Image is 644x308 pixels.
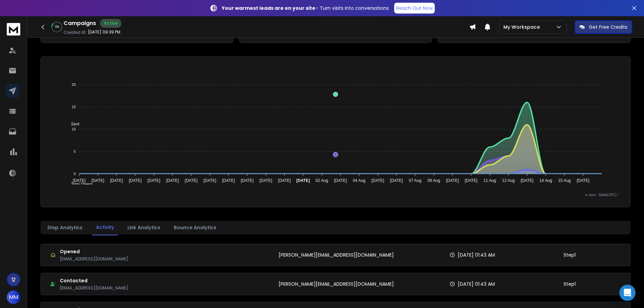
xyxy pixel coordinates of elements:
tspan: 10 [72,127,76,131]
tspan: [DATE] [129,178,142,183]
p: [EMAIL_ADDRESS][DOMAIN_NAME] [60,285,128,291]
p: [PERSON_NAME][EMAIL_ADDRESS][DOMAIN_NAME] [279,281,394,287]
p: Reach Out Now [396,5,433,11]
tspan: [DATE] [465,178,478,183]
tspan: [DATE] [166,178,179,183]
button: MM [7,290,20,304]
p: 13 % [55,25,59,29]
tspan: 02 Aug [315,178,328,183]
tspan: [DATE] [296,178,310,183]
img: logo [7,23,20,35]
tspan: [DATE] [521,178,533,183]
tspan: 07 Aug [409,178,421,183]
p: [DATE] 01:43 AM [458,252,495,258]
tspan: [DATE] [390,178,403,183]
tspan: 15 Aug [558,178,571,183]
p: Step 1 [564,252,576,258]
button: Step Analytics [43,220,87,235]
p: [DATE] 09:39 PM [88,29,120,35]
tspan: [DATE] [147,178,160,183]
div: Open Intercom Messenger [619,285,636,301]
p: [DATE] 01:43 AM [458,281,495,287]
tspan: [DATE] [577,178,590,183]
tspan: 12 Aug [502,178,515,183]
tspan: 0 [74,172,76,176]
tspan: [DATE] [446,178,459,183]
h1: Contacted [60,277,128,284]
tspan: 04 Aug [353,178,365,183]
tspan: [DATE] [372,178,384,183]
button: Link Analytics [123,220,164,235]
p: Get Free Credits [589,24,627,30]
tspan: 14 Aug [540,178,552,183]
tspan: [DATE] [204,178,216,183]
tspan: [DATE] [110,178,123,183]
tspan: 08 Aug [427,178,440,183]
tspan: 11 Aug [483,178,496,183]
tspan: [DATE] [259,178,272,183]
h1: Opened [60,248,128,255]
button: Activity [92,220,118,235]
tspan: [DATE] [278,178,291,183]
button: Bounce Analytics [170,220,220,235]
tspan: 20 [72,82,76,87]
p: [PERSON_NAME][EMAIL_ADDRESS][DOMAIN_NAME] [279,252,394,258]
tspan: [DATE] [334,178,347,183]
tspan: [DATE] [73,178,86,183]
strong: Your warmest leads are on your site [222,5,315,11]
tspan: 15 [72,105,76,109]
tspan: [DATE] [185,178,198,183]
p: My Workspace [503,24,543,30]
p: Created At: [64,30,87,35]
button: Get Free Credits [575,20,632,34]
a: Reach Out Now [394,3,435,14]
h1: Campaigns [64,19,96,27]
tspan: [DATE] [92,178,104,183]
tspan: [DATE] [222,178,235,183]
p: x-axis : Date(UTC) [52,192,619,197]
p: [EMAIL_ADDRESS][DOMAIN_NAME] [60,256,128,262]
tspan: 5 [74,149,76,153]
p: Step 1 [564,281,576,287]
tspan: [DATE] [241,178,254,183]
p: – Turn visits into conversations [222,5,389,11]
div: Active [100,19,121,28]
span: Total Opens [66,182,93,187]
span: Sent [66,122,79,126]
